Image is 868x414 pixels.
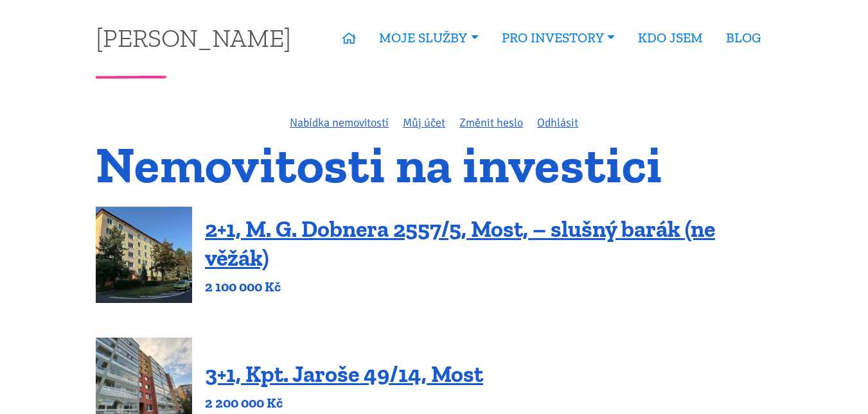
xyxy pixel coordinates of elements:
[459,116,523,130] a: Změnit heslo
[96,143,772,186] h1: Nemovitosti na investici
[403,116,445,130] a: Můj účet
[205,278,772,296] p: 2 100 000 Kč
[96,25,291,50] a: [PERSON_NAME]
[714,23,772,53] a: BLOG
[537,116,578,130] a: Odhlásit
[205,360,483,388] a: 3+1, Kpt. Jaroše 49/14, Most
[626,23,714,53] a: KDO JSEM
[490,23,626,53] a: PRO INVESTORY
[205,394,483,412] p: 2 200 000 Kč
[290,116,389,130] a: Nabídka nemovitostí
[368,23,490,53] a: MOJE SLUŽBY
[205,215,715,272] a: 2+1, M. G. Dobnera 2557/5, Most, – slušný barák (ne věžák)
